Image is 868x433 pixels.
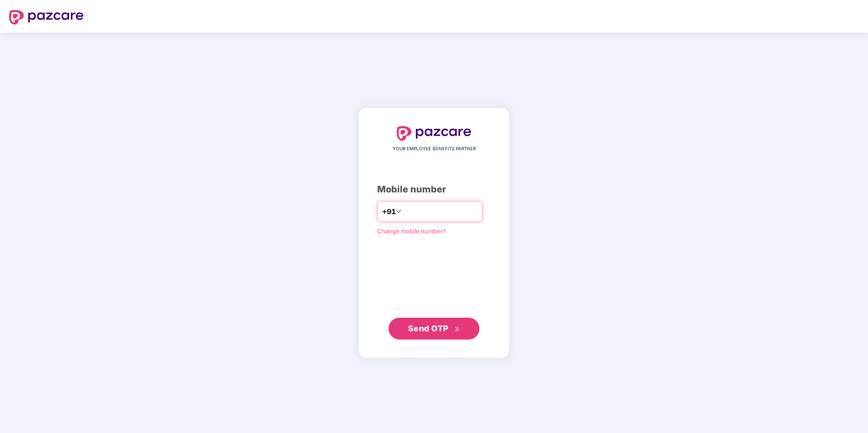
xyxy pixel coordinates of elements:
[393,145,476,153] span: YOUR EMPLOYEE BENEFITS PARTNER
[382,206,396,217] span: +91
[377,227,446,235] a: Change mobile number?
[397,126,471,141] img: logo
[389,318,479,340] button: Send OTPdouble-right
[408,324,449,333] span: Send OTP
[396,209,401,214] span: down
[377,182,491,197] div: Mobile number
[9,10,84,25] img: logo
[454,326,460,332] span: double-right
